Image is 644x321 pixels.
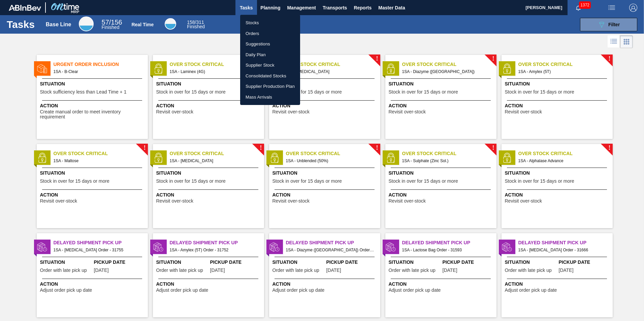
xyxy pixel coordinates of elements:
a: Suggestions [240,39,300,49]
a: Mass Arrivals [240,92,300,103]
a: Daily Plan [240,49,300,60]
a: Consolidated Stocks [240,71,300,81]
a: Supplier Stock [240,60,300,71]
a: Orders [240,28,300,39]
a: Stocks [240,17,300,28]
a: Supplier Production Plan [240,81,300,92]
